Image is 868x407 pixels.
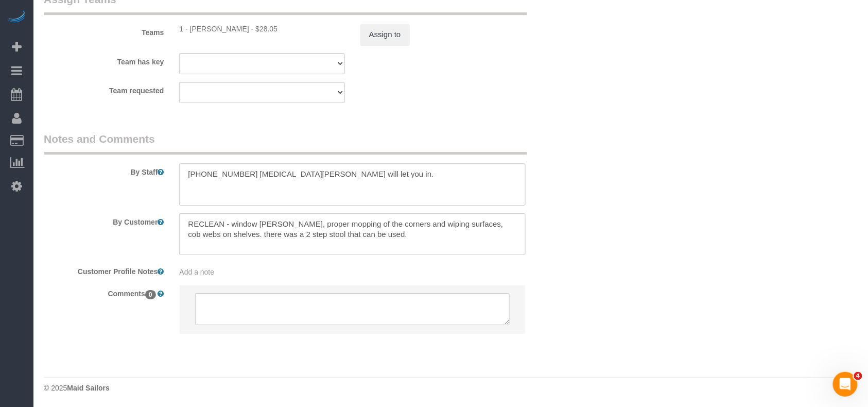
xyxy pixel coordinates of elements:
label: By Customer [36,213,171,227]
label: Team requested [36,82,171,96]
span: Add a note [179,268,214,276]
strong: Maid Sailors [67,384,109,392]
label: By Staff [36,163,171,177]
button: Assign to [360,24,410,45]
img: Automaid Logo [6,10,27,25]
div: 1.65 hour x $17.00/hour [179,24,344,34]
div: © 2025 [44,383,858,393]
span: 0 [145,290,156,299]
iframe: Intercom live chat [833,372,858,397]
label: Comments [36,285,171,299]
label: Customer Profile Notes [36,263,171,277]
label: Team has key [36,53,171,67]
label: Teams [36,24,171,38]
legend: Notes and Comments [44,131,527,155]
span: 4 [854,372,862,380]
